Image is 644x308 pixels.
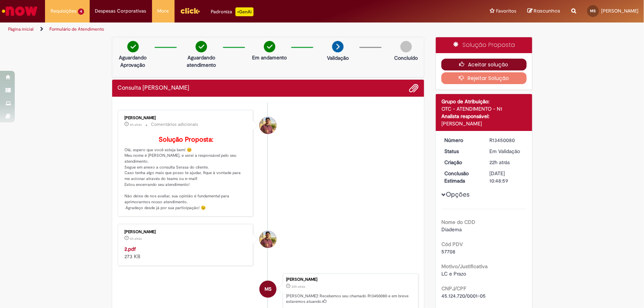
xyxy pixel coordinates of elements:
b: Nome do CDD [441,219,475,225]
span: LC e Prazo [441,270,466,277]
button: Adicionar anexos [409,83,419,93]
span: 45.124.720/0001-05 [441,293,486,299]
span: 6h atrás [130,122,142,127]
img: check-circle-green.png [264,41,275,52]
span: [PERSON_NAME] [601,8,638,14]
p: [PERSON_NAME]! Recebemos seu chamado R13450080 e em breve estaremos atuando. [286,293,414,305]
div: [PERSON_NAME] [286,277,414,282]
button: Aceitar solução [441,59,527,70]
div: [PERSON_NAME] [125,116,248,120]
div: [PERSON_NAME] [441,120,527,127]
ul: Trilhas de página [6,23,424,36]
p: Aguardando atendimento [183,54,219,69]
img: ServiceNow [1,4,39,18]
span: 22h atrás [292,284,305,289]
p: Em andamento [252,54,287,61]
div: Vitor Jeremias Da Silva [259,117,276,134]
span: Requisições [51,7,76,15]
p: Validação [327,54,349,62]
span: Favoritos [496,7,516,15]
div: Grupo de Atribuição: [441,98,527,105]
span: 22h atrás [490,159,510,166]
div: Solução Proposta [436,37,532,53]
span: Rascunhos [534,7,560,14]
img: check-circle-green.png [196,41,207,52]
b: CNPJ/CPF [441,285,466,292]
span: More [158,7,169,15]
time: 27/08/2025 10:11:10 [130,236,142,241]
dt: Conclusão Estimada [439,170,484,184]
div: Analista responsável: [441,113,527,120]
div: R13450080 [490,136,524,144]
img: arrow-next.png [332,41,344,52]
div: [PERSON_NAME] [125,230,248,234]
time: 27/08/2025 10:12:45 [130,122,142,127]
div: Em Validação [490,148,524,155]
span: Despesas Corporativas [95,7,147,15]
time: 26/08/2025 17:48:54 [292,284,305,289]
a: Página inicial [8,26,34,32]
div: 273 KB [125,245,248,260]
img: img-circle-grey.png [400,41,412,52]
div: OTC - ATENDIMENTO - N1 [441,105,527,113]
p: +GenAi [235,7,254,16]
p: Olá, espero que você esteja bem! 😊 Meu nome é [PERSON_NAME], e serei a responsável pelo seu atend... [125,136,248,211]
div: [DATE] 10:48:59 [490,170,524,184]
img: click_logo_yellow_360x200.png [180,5,200,16]
button: Rejeitar Solução [441,72,527,84]
span: 6h atrás [130,236,142,241]
a: Formulário de Atendimento [49,26,104,32]
b: Motivo/Justificativa [441,263,488,270]
p: Aguardando Aprovação [115,54,151,69]
dt: Número [439,136,484,144]
div: Maria Eduarda Vieira Da Silva [259,281,276,298]
span: 57708 [441,248,455,255]
div: Padroniza [211,7,254,16]
span: MS [265,280,272,298]
h2: Consulta Serasa Histórico de tíquete [118,85,190,91]
b: Cód PDV [441,241,463,248]
span: 4 [78,8,84,15]
p: Concluído [394,54,418,62]
b: Solução Proposta: [159,135,213,144]
span: Diadema [441,226,462,233]
div: Vitor Jeremias Da Silva [259,231,276,248]
a: Rascunhos [527,8,560,15]
span: MS [590,8,596,13]
a: 2.pdf [125,246,136,252]
dt: Status [439,148,484,155]
div: 26/08/2025 17:48:54 [490,159,524,166]
img: check-circle-green.png [127,41,139,52]
dt: Criação [439,159,484,166]
small: Comentários adicionais [151,121,199,128]
time: 26/08/2025 17:48:54 [490,159,510,166]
